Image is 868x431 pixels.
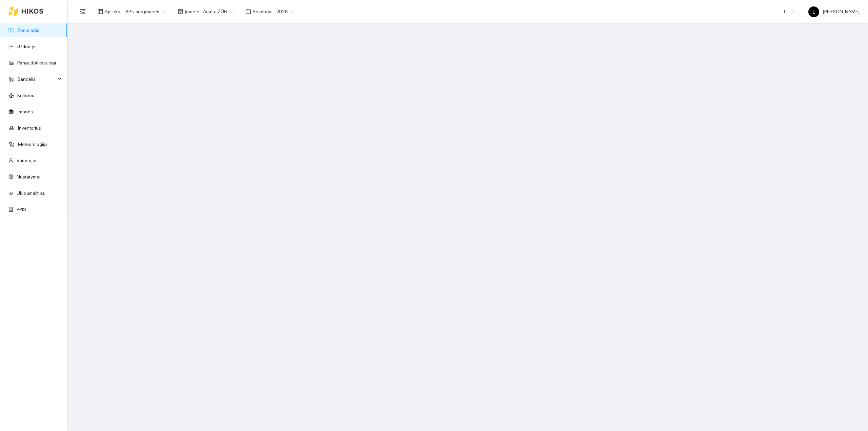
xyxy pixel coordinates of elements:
[203,6,233,17] span: Arsėta ŽŪB
[784,6,795,17] span: LT
[245,9,251,14] span: calendar
[125,6,165,17] span: BP visos įmonės
[178,9,183,14] span: shop
[276,6,294,17] span: 2026
[18,142,47,147] a: Meteorologija
[76,5,90,18] button: menu-fold
[813,6,815,17] span: L
[17,60,56,65] a: Panaudoti resursai
[17,27,39,33] a: Žemėlapis
[17,72,56,86] span: Sandėlis
[98,9,103,14] span: layout
[808,9,860,14] span: [PERSON_NAME]
[17,158,36,163] a: Vartotojai
[17,207,26,212] a: PPIS
[80,8,86,15] span: menu-fold
[253,8,272,15] span: Sezonas :
[17,93,34,98] a: Kultūros
[18,125,41,131] a: Inventorius
[105,8,121,15] span: Aplinka :
[17,190,45,196] a: Ūkio analitika
[17,44,37,49] a: Užduotys
[17,109,33,114] a: Įmonės
[17,174,40,180] a: Nustatymai
[185,8,199,15] span: Įmonė :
